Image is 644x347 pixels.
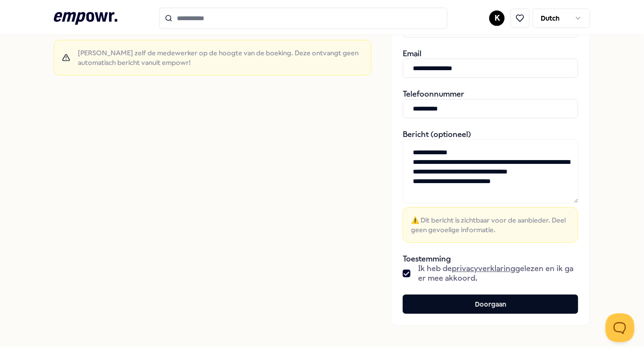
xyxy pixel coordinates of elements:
iframe: Help Scout Beacon - Open [606,313,634,342]
div: Telefoonnummer [403,89,578,118]
div: Bericht (optioneel) [403,130,578,243]
span: ⚠️ Dit bericht is zichtbaar voor de aanbieder. Deel geen gevoelige informatie. [411,215,570,235]
input: Search for products, categories or subcategories [159,8,447,29]
span: Ik heb de gelezen en ik ga er mee akkoord. [418,264,578,283]
button: Doorgaan [403,295,578,314]
button: K [489,11,505,26]
a: privacyverklaring [452,264,515,273]
div: Email [403,49,578,78]
div: Toestemming [403,254,578,283]
span: [PERSON_NAME] zelf de medewerker op de hoogte van de boeking. Deze ontvangt geen automatisch beri... [78,48,363,67]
